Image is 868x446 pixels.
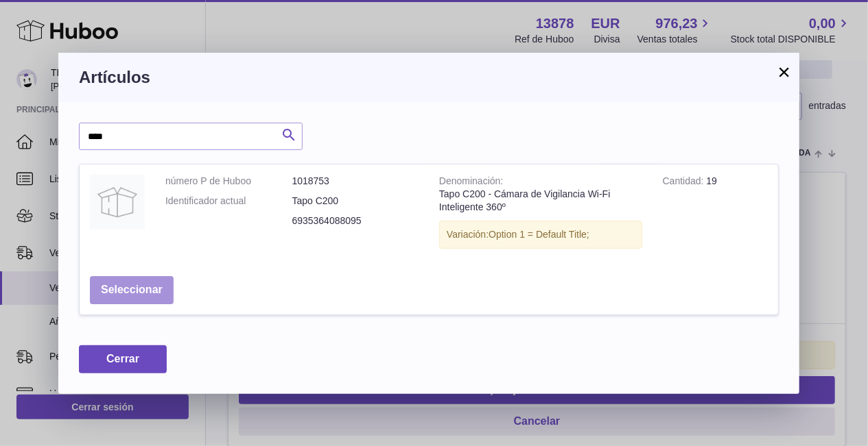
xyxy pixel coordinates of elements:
[106,353,139,364] span: Cerrar
[79,66,779,88] h3: Artículos
[292,175,419,188] dd: 1018753
[653,164,778,266] td: 19
[489,229,589,240] span: Option 1 = Default Title;
[292,195,419,208] dd: Tapo C200
[292,214,419,227] dd: 6935364088095
[776,64,793,80] button: ×
[90,175,145,230] img: Tapo C200 - Cámara de Vigilancia Wi-Fi Inteligente 360º
[663,175,707,190] strong: Cantidad
[165,195,292,208] dt: Identificador actual
[439,175,503,190] strong: Denominación
[165,175,292,188] dt: número P de Huboo
[439,221,642,249] div: Variación:
[439,188,642,214] div: Tapo C200 - Cámara de Vigilancia Wi-Fi Inteligente 360º
[79,345,167,373] button: Cerrar
[90,276,174,304] button: Seleccionar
